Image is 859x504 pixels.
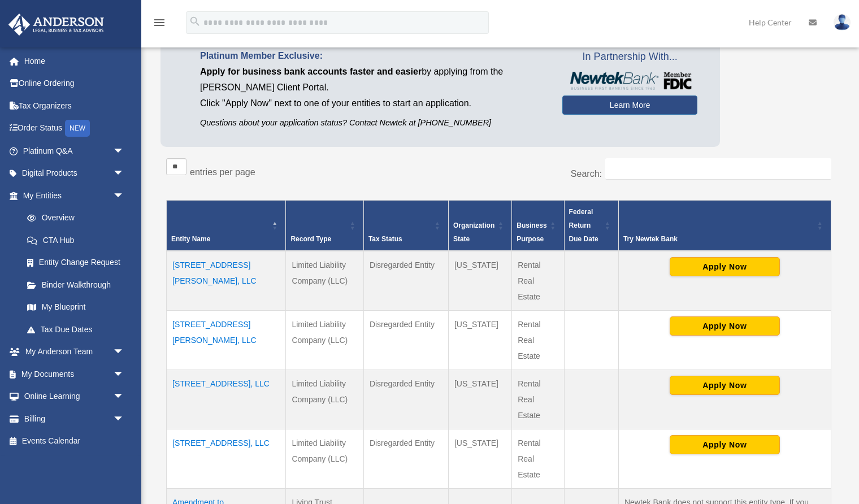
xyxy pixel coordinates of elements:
span: In Partnership With... [562,48,697,66]
a: Overview [16,207,130,229]
button: Apply Now [670,376,780,395]
button: Apply Now [670,257,780,276]
td: [STREET_ADDRESS][PERSON_NAME], LLC [167,310,286,370]
a: Binder Walkthrough [16,273,136,296]
label: Search: [571,169,602,179]
p: Platinum Member Exclusive: [200,48,545,64]
a: Entity Change Request [16,251,136,274]
td: [US_STATE] [448,429,511,488]
td: [STREET_ADDRESS][PERSON_NAME], LLC [167,251,286,311]
p: Click "Apply Now" next to one of your entities to start an application. [200,95,545,111]
td: Limited Liability Company (LLC) [286,429,363,488]
th: Record Type: Activate to sort [286,200,363,251]
a: Billingarrow_drop_down [8,407,141,430]
a: Order StatusNEW [8,117,141,140]
a: Online Ordering [8,72,141,95]
td: Limited Liability Company (LLC) [286,310,363,370]
td: Disregarded Entity [363,310,448,370]
span: arrow_drop_down [113,363,136,386]
th: Try Newtek Bank : Activate to sort [618,200,831,251]
label: entries per page [190,167,255,177]
td: Disregarded Entity [363,429,448,488]
a: Tax Due Dates [16,318,136,341]
span: Organization State [453,221,494,243]
a: Tax Organizers [8,94,141,117]
i: search [189,15,201,28]
a: CTA Hub [16,229,136,251]
img: User Pic [834,14,851,31]
td: [US_STATE] [448,251,511,311]
a: My Blueprint [16,296,136,319]
div: NEW [65,120,90,137]
td: Rental Real Estate [512,251,564,311]
th: Tax Status: Activate to sort [363,200,448,251]
td: [STREET_ADDRESS], LLC [167,370,286,429]
span: arrow_drop_down [113,162,136,185]
span: arrow_drop_down [113,341,136,364]
span: arrow_drop_down [113,407,136,431]
a: menu [153,20,166,29]
td: Rental Real Estate [512,429,564,488]
a: Home [8,50,141,72]
img: NewtekBankLogoSM.png [568,72,692,90]
div: Try Newtek Bank [623,232,814,246]
th: Entity Name: Activate to invert sorting [167,200,286,251]
p: by applying from the [PERSON_NAME] Client Portal. [200,64,545,95]
i: menu [153,16,166,29]
span: arrow_drop_down [113,184,136,207]
a: Events Calendar [8,430,141,453]
td: [STREET_ADDRESS], LLC [167,429,286,488]
td: [US_STATE] [448,370,511,429]
a: Learn More [562,95,697,115]
td: [US_STATE] [448,310,511,370]
img: Anderson Advisors Platinum Portal [5,14,107,36]
span: arrow_drop_down [113,140,136,163]
td: Limited Liability Company (LLC) [286,370,363,429]
span: Federal Return Due Date [569,208,598,243]
a: Digital Productsarrow_drop_down [8,162,141,185]
a: My Documentsarrow_drop_down [8,363,141,385]
span: Apply for business bank accounts faster and easier [200,67,422,76]
td: Rental Real Estate [512,310,564,370]
span: Entity Name [171,235,210,243]
button: Apply Now [670,316,780,336]
th: Business Purpose: Activate to sort [512,200,564,251]
span: Tax Status [368,235,402,243]
a: Online Learningarrow_drop_down [8,385,141,408]
th: Organization State: Activate to sort [448,200,511,251]
td: Rental Real Estate [512,370,564,429]
span: Business Purpose [517,221,546,243]
button: Apply Now [670,435,780,454]
td: Limited Liability Company (LLC) [286,251,363,311]
p: Questions about your application status? Contact Newtek at [PHONE_NUMBER] [200,116,545,130]
td: Disregarded Entity [363,251,448,311]
a: Platinum Q&Aarrow_drop_down [8,140,141,162]
th: Federal Return Due Date: Activate to sort [564,200,618,251]
a: My Anderson Teamarrow_drop_down [8,341,141,363]
span: Record Type [290,235,331,243]
td: Disregarded Entity [363,370,448,429]
a: My Entitiesarrow_drop_down [8,184,136,207]
span: arrow_drop_down [113,385,136,409]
